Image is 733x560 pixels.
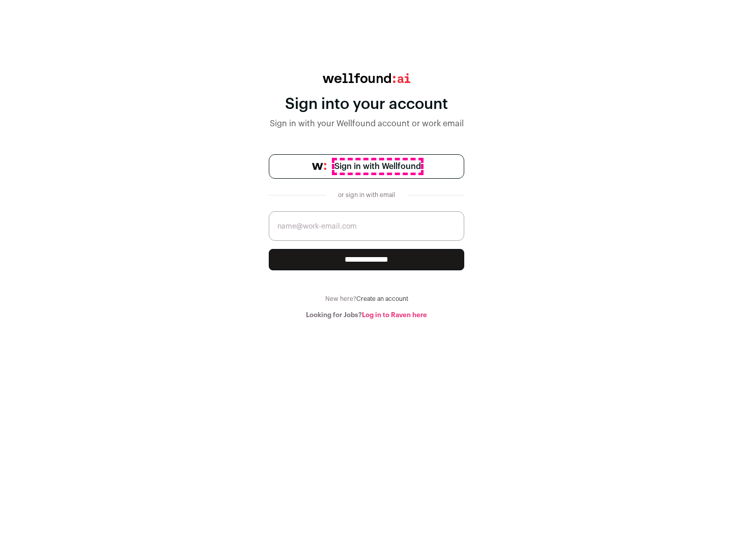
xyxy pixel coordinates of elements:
[356,296,408,302] a: Create an account
[269,295,464,303] div: New here?
[269,118,464,130] div: Sign in with your Wellfound account or work email
[312,163,326,170] img: wellfound-symbol-flush-black-fb3c872781a75f747ccb3a119075da62bfe97bd399995f84a933054e44a575c4.png
[323,73,410,83] img: wellfound:ai
[269,211,464,241] input: name@work-email.com
[269,154,464,179] a: Sign in with Wellfound
[269,95,464,114] div: Sign into your account
[362,312,427,318] a: Log in to Raven here
[269,311,464,319] div: Looking for Jobs?
[334,160,421,173] span: Sign in with Wellfound
[334,191,399,199] div: or sign in with email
